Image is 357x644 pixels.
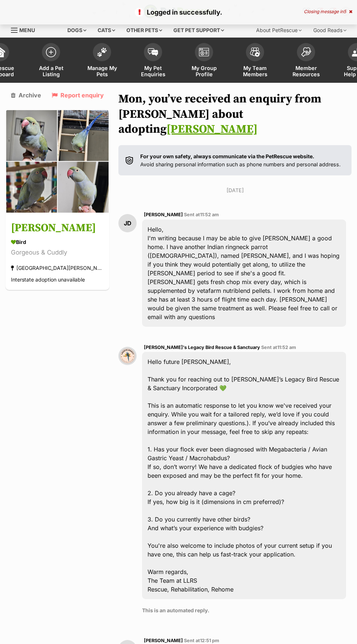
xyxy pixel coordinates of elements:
img: team-members-icon-5396bd8760b3fe7c0b43da4ab00e1e3bb1a5d9ba89233759b79545d2d3fc5d0d.svg [250,47,260,57]
strong: For your own safety, always communicate via the PetRescue website. [140,153,314,159]
span: Sent at [184,638,219,643]
span: 11:52 am [200,212,219,217]
a: Add a Pet Listing [25,39,76,83]
a: [PERSON_NAME] [166,122,258,137]
img: group-profile-icon-3fa3cf56718a62981997c0bc7e787c4b2cf8bcc04b72c1350f741eb67cf2f40e.svg [199,48,209,57]
span: 12:51 pm [200,638,219,643]
span: My Team Members [239,65,271,77]
div: Bird [11,238,104,246]
div: JD [118,214,137,232]
img: member-resources-icon-8e73f808a243e03378d46382f2149f9095a855e16c252ad45f914b54edf8863c.svg [301,47,311,57]
p: Avoid sharing personal information such as phone numbers and personal address. [140,152,341,168]
a: Report enquiry [52,92,104,98]
div: Dogs [62,23,91,38]
span: Manage My Pets [86,65,118,77]
p: [DATE] [118,186,352,194]
span: 11:52 am [277,345,296,350]
span: My Pet Enquiries [137,65,169,77]
img: manage-my-pets-icon-02211641906a0b7f246fdf0571729dbe1e7629f14944591b6c1af311fb30b64b.svg [97,47,107,57]
div: Gorgeous & Cuddly [11,248,104,258]
span: Menu [19,27,35,33]
img: Lazzi's Legacy Bird Rescue & Sanctuary profile pic [118,347,137,365]
div: About PetRescue [251,23,307,38]
a: Member Resources [280,39,331,83]
div: Good Reads [308,23,352,38]
h3: [PERSON_NAME] [11,220,104,237]
a: My Pet Enquiries [127,39,178,83]
p: This is an automated reply. [142,606,346,614]
a: Manage My Pets [76,39,127,83]
div: Get pet support [168,23,229,38]
div: Hello, I'm writing because I may be able to give [PERSON_NAME] a good home. I have another Indian... [142,220,346,327]
img: add-pet-listing-icon-0afa8454b4691262ce3f59096e99ab1cd57d4a30225e0717b998d2c9b9846f56.svg [46,47,56,57]
div: Hello future [PERSON_NAME], Thank you for reaching out to [PERSON_NAME]’s Legacy Bird Rescue & Sa... [142,352,346,599]
div: Other pets [121,23,167,38]
span: [PERSON_NAME] [144,638,183,643]
span: Sent at [261,345,296,350]
div: [GEOGRAPHIC_DATA][PERSON_NAME][GEOGRAPHIC_DATA] [11,263,104,273]
span: [PERSON_NAME]'s Legacy Bird Rescue & Sanctuary [144,345,260,350]
span: Add a Pet Listing [35,65,67,77]
span: My Group Profile [188,65,220,77]
span: Sent at [184,212,219,217]
a: My Group Profile [178,39,229,83]
img: pet-enquiries-icon-7e3ad2cf08bfb03b45e93fb7055b45f3efa6380592205ae92323e6603595dc1f.svg [148,48,158,56]
a: Menu [11,23,40,36]
span: Interstate adoption unavailable [11,277,85,283]
img: Stevie [5,109,109,213]
a: [PERSON_NAME] Bird Gorgeous & Cuddly [GEOGRAPHIC_DATA][PERSON_NAME][GEOGRAPHIC_DATA] Interstate a... [5,215,109,290]
span: Member Resources [290,65,322,77]
h1: Mon, you’ve received an enquiry from [PERSON_NAME] about adopting [118,92,352,137]
div: Cats [93,23,120,38]
a: My Team Members [229,39,280,83]
span: [PERSON_NAME] [144,212,183,217]
a: Archive [11,92,41,98]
